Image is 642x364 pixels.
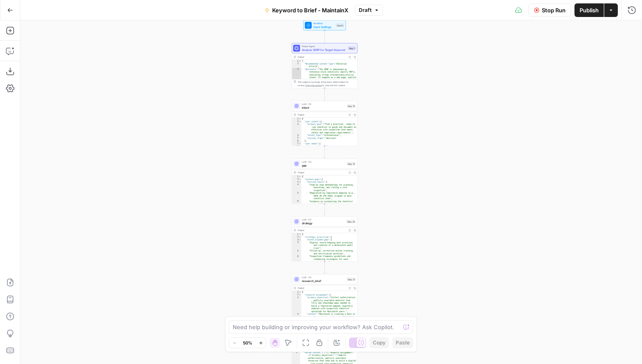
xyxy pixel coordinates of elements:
div: 3 [292,68,301,107]
span: Toggle code folding, rows 1 through 48 [299,291,301,294]
span: Workflow [313,22,335,25]
div: 4 [292,183,301,192]
span: Analyze SERP for Target Keyword [302,48,346,52]
div: 1 [292,291,301,294]
span: Publish [580,6,599,14]
div: 6 [292,255,301,264]
div: Step 10 [347,104,356,108]
button: Copy [369,337,389,348]
span: Toggle code folding, rows 1 through 45 [299,118,301,121]
div: 1 [292,60,301,63]
div: 4 [292,241,301,250]
span: Draft [359,6,372,14]
span: Copy the output [305,84,321,87]
div: WorkflowInput SettingsInputs [292,20,358,31]
button: Paste [392,337,413,348]
span: Stop Run [542,6,566,14]
div: 7 [292,142,301,145]
button: Publish [574,3,604,17]
div: 5 [292,250,301,255]
div: 8 [292,145,301,148]
span: LLM · O3 [302,276,345,279]
span: Toggle code folding, rows 7 through 34 [299,142,301,145]
span: LLM · O3 [302,160,345,164]
span: Keyword to Brief - MaintainX [272,6,348,14]
button: Keyword to Brief - MaintainX [259,3,353,17]
span: Toggle code folding, rows 1 through 14 [299,60,301,63]
div: 3 [292,123,301,134]
span: Copy [373,339,386,347]
div: Step 12 [347,162,356,166]
g: Edge from step_12 to step_30 [324,204,325,216]
g: Edge from step_30 to step_31 [324,262,325,274]
div: Inputs [336,23,344,27]
div: 3 [292,296,301,313]
div: 3 [292,239,301,242]
div: LLM · O3strategyStep 30Output{ "strategic_priorities":{ "brand_aligned_gaps":[ "Digital record-ke... [292,217,358,262]
div: Output [298,171,346,174]
span: Toggle code folding, rows 2 through 6 [299,120,301,123]
div: 2 [292,293,301,296]
div: Output [298,113,346,116]
span: strategy [302,221,345,225]
div: 3 [292,181,301,184]
div: Output [298,286,346,290]
span: gap [302,163,345,167]
div: 1 [292,233,301,236]
div: 5 [292,137,301,140]
div: Output [298,55,346,59]
div: 2 [292,120,301,123]
div: Power AgentAnalyze SERP for Target KeywordStep 1Output{ "Recommended Content Type":"Editorial Art... [292,43,358,88]
g: Edge from step_1 to step_10 [324,88,325,101]
button: Stop Run [529,3,571,17]
div: 5 [292,192,301,200]
span: Toggle code folding, rows 3 through 13 [299,239,301,242]
span: Power Agent [302,45,346,48]
span: Toggle code folding, rows 2 through 47 [299,293,301,296]
div: 4 [292,134,301,137]
span: Toggle code folding, rows 2 through 43 [299,178,301,181]
div: 1 [292,118,301,121]
button: Draft [355,5,383,16]
div: LLM · O3gapStep 12Output{ "content_gaps":{ "missing_topics":[ "Step-by-step methodology for plann... [292,159,358,204]
span: 50% [243,339,252,346]
div: Step 1 [348,46,356,50]
div: 6 [292,140,301,143]
div: Step 30 [346,220,356,223]
span: Toggle code folding, rows 3 through 16 [299,181,301,184]
div: Output [298,229,346,232]
div: Step 31 [347,277,356,281]
div: 2 [292,178,301,181]
span: Paste [396,339,410,347]
span: research_brief [302,279,345,283]
span: intent [302,105,345,110]
span: LLM · O3 [302,218,345,221]
span: Toggle code folding, rows 1 through 93 [299,175,301,178]
div: This output is too large & has been abbreviated for review. to view the full content. [298,80,356,87]
div: 1 [292,175,301,178]
span: Input Settings [313,25,335,29]
div: LLM · O3intentStep 10Output{ "user_intent":{ "primary_goal":"Find a practical, ready-to -use chec... [292,101,358,146]
span: Toggle code folding, rows 1 through 85 [299,233,301,236]
span: Toggle code folding, rows 8 through 14 [299,145,301,148]
div: LLM · O3research_briefStep 31Output{ "research_assignment":{ "primary_objective":"Collect authori... [292,274,358,319]
div: 2 [292,236,301,239]
span: Toggle code folding, rows 2 through 35 [299,236,301,239]
div: 2 [292,62,301,68]
g: Edge from step_10 to step_12 [324,146,325,158]
span: LLM · O3 [302,102,345,106]
g: Edge from start to step_1 [324,31,325,43]
div: 4 [292,313,301,341]
div: 6 [292,200,301,211]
